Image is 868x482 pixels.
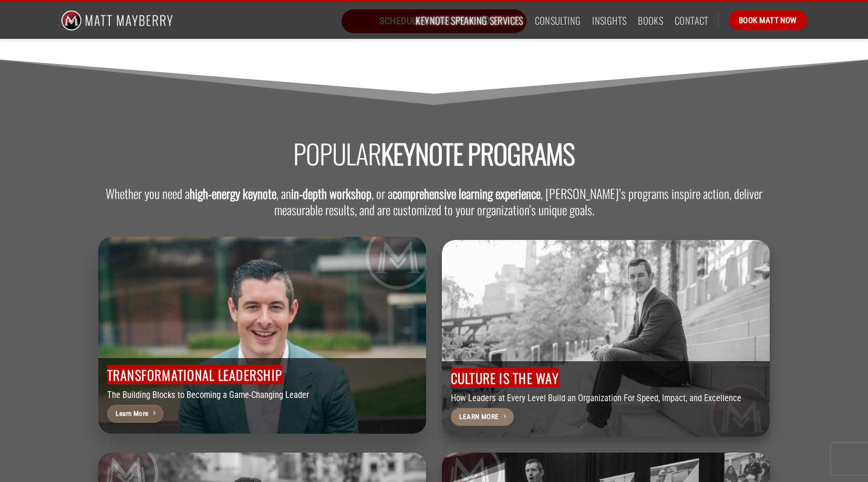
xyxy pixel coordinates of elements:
[592,11,626,30] a: Insights
[451,392,761,406] p: How Leaders at Every Level Build an Organization For Speed, Impact, and Excellence
[729,11,807,30] a: Book Matt Now
[98,185,770,218] h2: Whether you need a , an , or a , [PERSON_NAME]’s programs inspire action, deliver measurable resu...
[107,389,418,403] p: The Building Blocks to Becoming a Game-Changing Leader
[98,138,770,170] h2: Popular
[291,184,371,203] strong: in-depth workshop
[459,411,499,422] span: Learn More
[116,408,148,419] span: Learn More
[451,368,559,387] span: Culture is the way
[638,11,663,30] a: Books
[535,11,581,30] a: Consulting
[392,184,541,203] strong: comprehensive learning experience
[107,365,283,384] span: Transformational Leadership
[451,408,514,426] a: Learn More
[675,11,709,30] a: Contact
[190,184,276,203] strong: high-energy keynote
[61,2,173,39] img: Matt Mayberry
[107,405,164,423] a: Learn More
[381,133,575,173] span: Keynote Programs
[739,14,797,27] span: Book Matt Now
[442,240,770,437] img: Matt Mayberry Keynote Speaker
[416,11,523,30] a: Keynote Speaking Services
